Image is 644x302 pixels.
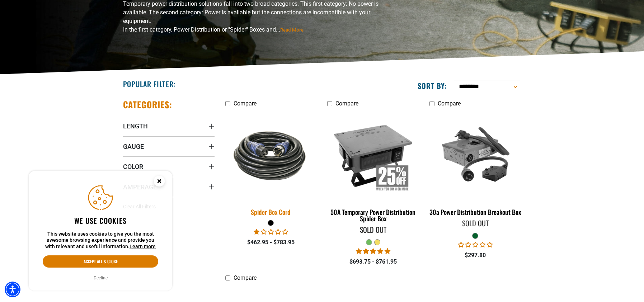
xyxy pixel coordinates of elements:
a: black Spider Box Cord [225,110,317,220]
div: $297.80 [429,251,521,260]
button: Accept all & close [43,255,158,268]
div: Sold Out [429,220,521,227]
summary: Length [123,116,215,136]
span: Gauge [123,142,144,151]
button: Close this option [146,171,172,193]
button: Decline [91,274,110,282]
img: black [221,125,321,186]
div: $693.75 - $761.95 [327,258,419,266]
a: 50A Temporary Power Distribution Spider Box 50A Temporary Power Distribution Spider Box [327,110,419,226]
span: 1.00 stars [254,228,288,235]
summary: Gauge [123,136,215,156]
span: Read More [280,27,304,33]
div: 30a Power Distribution Breakout Box [429,209,521,215]
div: 50A Temporary Power Distribution Spider Box [327,209,419,222]
h2: Popular Filter: [123,79,176,89]
span: 5.00 stars [356,248,390,255]
img: green [430,114,521,197]
img: 50A Temporary Power Distribution Spider Box [328,114,418,197]
span: Compare [234,100,257,107]
div: Sold Out [327,226,419,233]
div: $462.95 - $783.95 [225,238,317,247]
summary: Color [123,156,215,176]
label: Sort by: [418,81,447,90]
span: Compare [234,274,257,281]
a: This website uses cookies to give you the most awesome browsing experience and provide you with r... [130,244,156,249]
span: Length [123,122,148,130]
span: Color [123,162,143,171]
span: Compare [335,100,358,107]
span: Temporary power distribution solutions fall into two broad categories. This first category: No po... [123,0,379,24]
span: In the first category, Power Distribution or "Spider" Boxes and... [123,26,304,33]
h2: Categories: [123,99,173,110]
div: Accessibility Menu [5,282,20,297]
span: 0.00 stars [458,241,493,248]
a: green 30a Power Distribution Breakout Box [429,110,521,220]
p: This website uses cookies to give you the most awesome browsing experience and provide you with r... [43,231,158,250]
div: Spider Box Cord [225,209,317,215]
h2: We use cookies [43,216,158,225]
aside: Cookie Consent [29,171,172,291]
span: Compare [438,100,461,107]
